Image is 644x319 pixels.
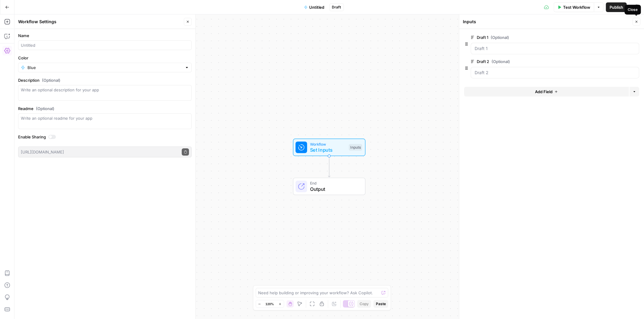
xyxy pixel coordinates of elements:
span: 120% [266,302,274,306]
button: Paste [373,300,388,308]
span: Untitled [309,4,325,10]
span: (Optional) [42,77,60,83]
input: Draft 1 [475,46,635,52]
span: Copy [360,301,369,307]
span: Output [310,185,359,193]
span: Set Inputs [310,146,346,153]
input: Blue [27,65,182,71]
span: (Optional) [491,34,509,40]
div: Workflow Settings [18,19,182,25]
span: Workflow [310,141,346,147]
g: Edge from start to end [328,156,330,177]
button: Test Workflow [554,2,594,12]
label: Readme [18,106,192,112]
label: Name [18,33,192,39]
span: Publish [610,4,623,10]
span: Draft [332,5,341,10]
div: Close [628,7,637,12]
div: EndOutput [273,178,386,195]
button: Copy [357,300,371,308]
span: Test Workflow [563,4,590,10]
span: Paste [376,301,386,307]
span: (Optional) [36,106,54,112]
label: Color [18,55,192,61]
button: Add Field [464,87,629,96]
button: Untitled [300,2,328,12]
button: Publish [606,2,627,12]
label: Draft 2 [471,58,605,65]
div: Inputs [463,19,631,25]
input: Draft 2 [475,70,635,76]
label: Enable Sharing [18,134,192,140]
label: Description [18,77,192,83]
span: End [310,180,359,186]
div: WorkflowSet InputsInputs [273,139,386,156]
input: Untitled [21,42,189,48]
div: Inputs [349,144,362,151]
label: Draft 1 [471,34,605,40]
span: Add Field [535,89,553,95]
span: (Optional) [492,58,510,65]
